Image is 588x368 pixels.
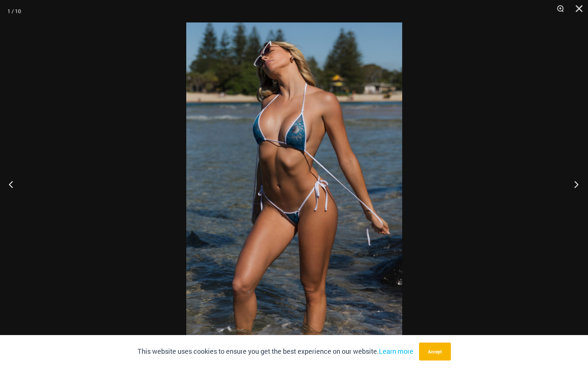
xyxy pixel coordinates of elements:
p: This website uses cookies to ensure you get the best experience on our website. [138,346,413,357]
a: Learn more [379,347,413,356]
button: Accept [419,343,451,361]
img: Waves Breaking Ocean 312 Top 456 Bottom 08 [186,22,402,346]
div: 1 / 10 [7,6,21,17]
button: Next [560,165,588,203]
